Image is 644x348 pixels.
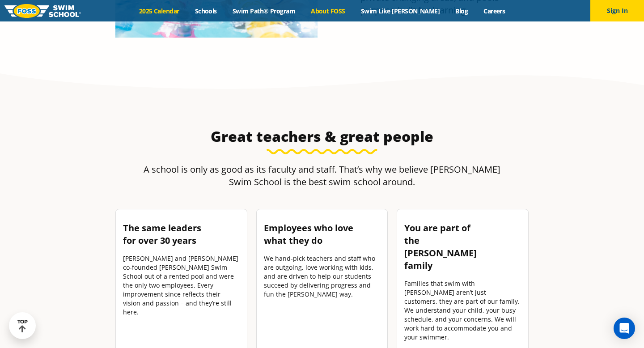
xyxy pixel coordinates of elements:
a: 2025 Calendar [131,7,187,15]
img: FOSS Swim School Logo [4,4,81,18]
a: Schools [187,7,225,15]
a: Swim Path® Program [225,7,303,15]
div: TOP [17,319,28,333]
h3: Great teachers & great people [111,127,533,145]
a: Swim Like [PERSON_NAME] [353,7,448,15]
p: A school is only as good as its faculty and staff. That’s why we believe [PERSON_NAME] Swim Schoo... [140,163,504,188]
a: Careers [476,7,513,15]
div: Families that swim with [PERSON_NAME] aren’t just customers, they are part of our family. We unde... [404,279,521,342]
a: About FOSS [303,7,353,15]
b: The same leaders for over 30 years [123,222,201,246]
p: [PERSON_NAME] and [PERSON_NAME] co-founded [PERSON_NAME] Swim School out of a rented pool and wer... [123,254,240,317]
strong: You are part of the [PERSON_NAME] family [404,222,477,272]
div: Open Intercom Messenger [614,318,635,339]
a: Blog [448,7,476,15]
b: Employees who love what they do [264,222,353,246]
p: We hand-pick teachers and staff who are outgoing, love working with kids, and are driven to help ... [264,254,381,299]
